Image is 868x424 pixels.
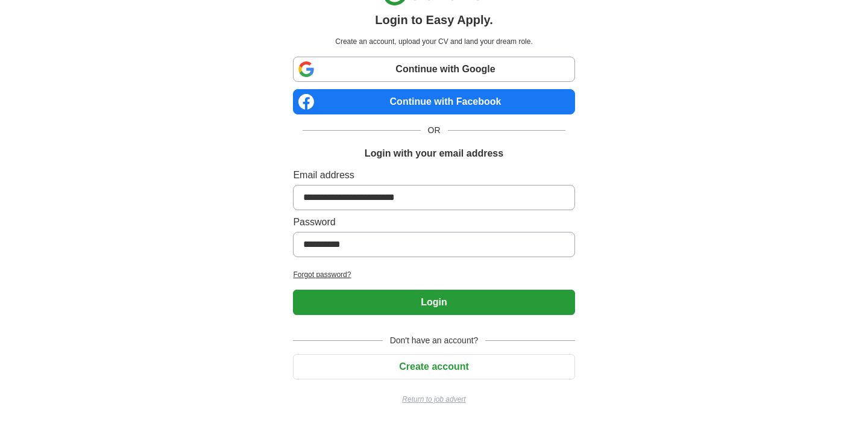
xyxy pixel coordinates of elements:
[293,394,574,405] a: Return to job advert
[375,11,493,29] h1: Login to Easy Apply.
[295,36,572,47] p: Create an account, upload your CV and land your dream role.
[293,290,574,315] button: Login
[293,361,574,372] a: Create account
[293,89,574,114] a: Continue with Facebook
[293,57,574,82] a: Continue with Google
[293,215,574,229] label: Password
[383,334,486,347] span: Don't have an account?
[421,124,448,137] span: OR
[293,269,574,280] a: Forgot password?
[365,146,503,161] h1: Login with your email address
[293,354,574,379] button: Create account
[293,168,574,182] label: Email address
